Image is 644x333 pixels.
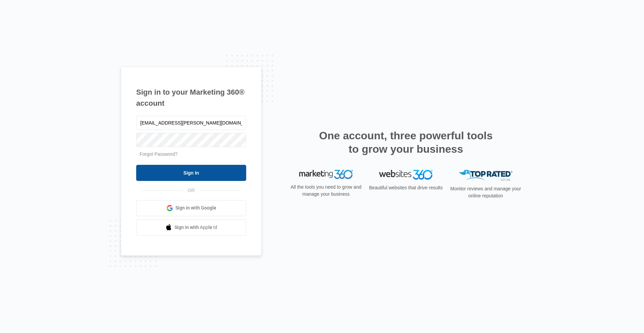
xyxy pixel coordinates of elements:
a: Sign in with Apple Id [136,220,246,236]
span: OR [183,187,200,194]
input: Sign In [136,165,246,181]
h2: One account, three powerful tools to grow your business [317,129,495,156]
p: Monitor reviews and manage your online reputation [448,185,523,199]
input: Email [136,116,246,130]
p: Beautiful websites that drive results [368,184,443,191]
img: Websites 360 [379,170,433,180]
img: Top Rated Local [459,170,513,181]
span: Sign in with Google [175,204,216,211]
span: Sign in with Apple Id [174,224,217,231]
a: Forgot Password? [140,151,178,157]
h1: Sign in to your Marketing 360® account [136,87,246,109]
a: Sign in with Google [136,200,246,216]
img: Marketing 360 [299,170,353,179]
p: All the tools you need to grow and manage your business [288,184,364,198]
